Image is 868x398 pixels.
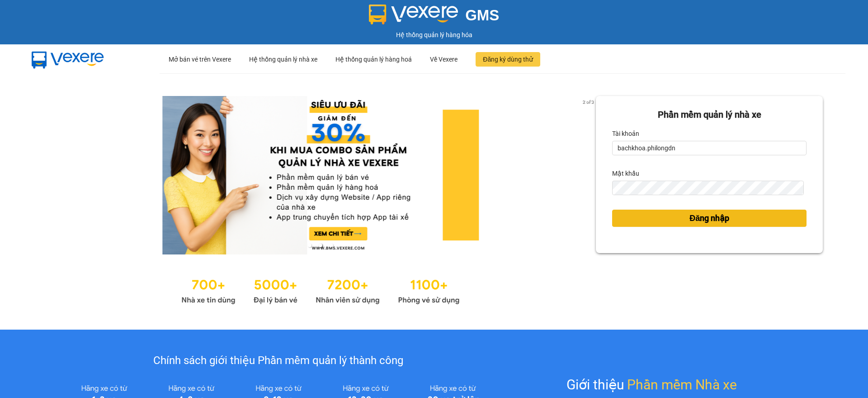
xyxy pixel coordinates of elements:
[627,374,737,395] span: Phần mềm Nhà xe
[169,45,231,74] div: Mở bán vé trên Vexere
[45,96,58,254] button: previous slide / item
[612,141,807,155] input: Tài khoản
[369,5,458,24] img: logo 2
[330,244,333,247] li: slide item 3
[612,166,639,181] label: Mật khẩu
[23,44,113,74] img: mbUUG5Q.png
[612,126,639,141] label: Tài khoản
[249,45,317,74] div: Hệ thống quản lý nhà xe
[580,96,596,108] p: 2 of 3
[612,181,804,195] input: Mật khẩu
[2,30,866,40] div: Hệ thống quản lý hàng hóa
[476,52,540,67] button: Đăng ký dùng thử
[369,14,500,21] a: GMS
[689,212,729,225] span: Đăng nhập
[566,374,737,395] div: Giới thiệu
[612,210,807,227] button: Đăng nhập
[319,244,322,247] li: slide item 2
[583,96,596,254] button: next slide / item
[181,273,460,307] img: Statistics.png
[483,54,533,64] span: Đăng ký dùng thử
[335,45,412,74] div: Hệ thống quản lý hàng hoá
[430,45,458,74] div: Về Vexere
[308,244,311,247] li: slide item 1
[61,352,496,369] div: Chính sách giới thiệu Phần mềm quản lý thành công
[465,7,499,24] span: GMS
[612,108,807,122] div: Phần mềm quản lý nhà xe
